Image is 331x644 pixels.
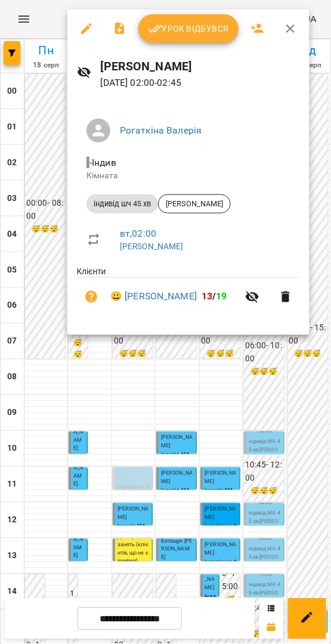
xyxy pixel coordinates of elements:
[77,283,106,311] button: Візит ще не сплачено. Додати оплату?
[86,170,290,182] p: Кімната
[158,194,231,213] div: [PERSON_NAME]
[101,57,300,76] h6: [PERSON_NAME]
[216,291,227,302] span: 19
[86,157,119,168] span: - Індив
[120,241,184,251] a: [PERSON_NAME]
[202,291,227,302] b: /
[101,76,300,90] p: [DATE] 02:00 - 02:45
[148,21,229,36] span: Урок відбувся
[110,290,197,304] a: 😀 [PERSON_NAME]
[159,199,230,209] span: [PERSON_NAME]
[120,228,156,239] a: вт , 02:00
[202,291,212,302] span: 13
[86,199,158,209] span: індивід шч 45 хв
[77,265,300,321] ul: Клієнти
[120,125,202,136] a: Рогаткіна Валерія
[138,14,239,43] button: Урок відбувся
